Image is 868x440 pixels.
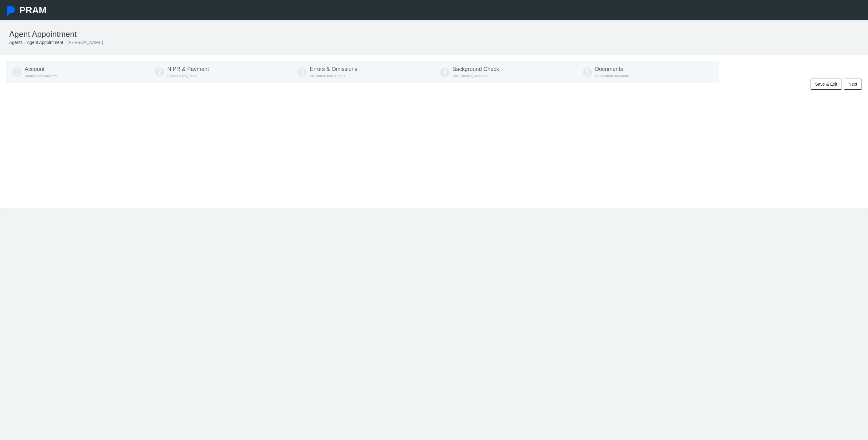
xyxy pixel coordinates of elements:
[595,73,713,79] p: Agreement signature
[155,68,164,77] span: 2
[844,79,862,90] a: Next
[310,66,357,72] span: Errors & Omissions
[9,29,859,39] h1: Agent Appointment
[453,66,499,72] span: Background Check
[23,39,63,46] li: Agent Appointment
[583,68,592,77] span: 5
[25,73,143,79] p: Agent Personal info
[298,68,307,77] span: 3
[6,6,16,16] img: Pram Partner
[63,39,103,46] li: [PERSON_NAME]
[310,73,428,79] p: Insurance info & docs.
[595,66,623,72] span: Documents
[811,79,842,90] a: Save & Exit
[25,66,45,72] span: Account
[440,68,450,77] span: 4
[19,5,46,15] span: PRAM
[12,68,21,77] span: 1
[9,39,23,46] li: Agents
[167,66,209,72] span: NIPR & Payment
[167,73,286,79] p: States & Pay fees
[453,73,571,79] p: Pre-Check Questions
